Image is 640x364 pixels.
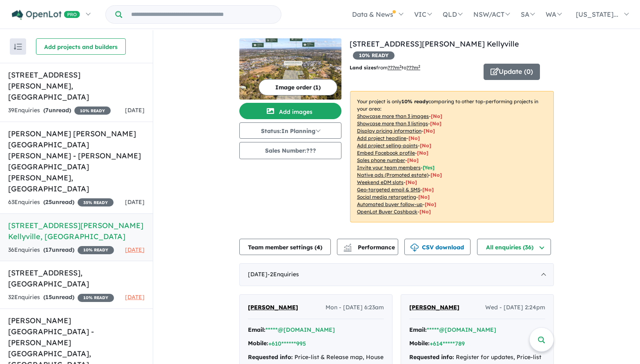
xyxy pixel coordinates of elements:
[43,107,71,114] strong: ( unread)
[239,103,341,119] button: Add images
[407,157,419,163] span: [ No ]
[357,113,429,119] u: Showcase more than 3 images
[344,244,351,248] img: line-chart.svg
[8,128,145,194] h5: [PERSON_NAME] [PERSON_NAME][GEOGRAPHIC_DATA][PERSON_NAME] - [PERSON_NAME][GEOGRAPHIC_DATA][PERSON...
[36,38,126,55] button: Add projects and builders
[14,44,22,50] img: sort.svg
[45,107,49,114] span: 7
[45,246,52,253] span: 17
[350,64,477,72] p: from
[326,303,384,313] span: Mon - [DATE] 6:23am
[409,353,454,361] strong: Requested info:
[239,142,341,159] button: Sales Number:???
[350,64,376,71] b: Land sizes
[357,157,405,163] u: Sales phone number
[78,246,114,254] span: 10 % READY
[418,194,430,200] span: [No]
[317,244,320,251] span: 4
[43,198,74,206] strong: ( unread)
[248,326,265,333] strong: Email:
[125,293,145,301] span: [DATE]
[357,179,404,185] u: Weekend eDM slots
[357,209,417,215] u: OpenLot Buyer Cashback
[239,239,331,255] button: Team member settings (4)
[477,239,551,255] button: All enquiries (36)
[239,38,341,100] img: 67 Stringer Road - North Kellyville
[8,69,145,102] h5: [STREET_ADDRESS][PERSON_NAME] , [GEOGRAPHIC_DATA]
[357,172,428,178] u: Native ads (Promoted estate)
[78,198,114,206] span: 35 % READY
[409,304,459,311] span: [PERSON_NAME]
[357,142,418,149] u: Add project selling-points
[8,106,111,115] div: 39 Enquir ies
[357,150,415,156] u: Embed Facebook profile
[419,209,431,215] span: [No]
[337,239,398,255] button: Performance
[409,303,459,313] a: [PERSON_NAME]
[484,64,540,80] button: Update (0)
[357,128,421,134] u: Display pricing information
[248,340,268,347] strong: Mobile:
[259,79,337,95] button: Image order (1)
[410,244,419,252] img: download icon
[239,122,341,139] button: Status:In Planning
[422,186,434,193] span: [No]
[485,303,545,313] span: Wed - [DATE] 2:24pm
[417,150,428,156] span: [ No ]
[125,107,145,114] span: [DATE]
[268,271,299,278] span: - 2 Enquir ies
[125,246,145,253] span: [DATE]
[8,293,114,302] div: 32 Enquir ies
[350,91,554,222] p: Your project is only comparing to other top-performing projects in your area: - - - - - - - - - -...
[350,39,519,49] a: [STREET_ADDRESS][PERSON_NAME] Kellyville
[45,293,52,301] span: 15
[388,64,401,71] u: ??? m
[248,304,298,311] span: [PERSON_NAME]
[353,51,395,60] span: 10 % READY
[576,10,618,18] span: [US_STATE]...
[12,10,80,20] img: Openlot PRO Logo White
[345,244,395,251] span: Performance
[8,245,114,255] div: 36 Enquir ies
[8,220,145,242] h5: [STREET_ADDRESS][PERSON_NAME] Kellyville , [GEOGRAPHIC_DATA]
[74,107,111,115] span: 10 % READY
[357,164,421,171] u: Invite your team members
[8,267,145,289] h5: [STREET_ADDRESS] , [GEOGRAPHIC_DATA]
[43,246,74,253] strong: ( unread)
[248,353,293,361] strong: Requested info:
[45,198,52,206] span: 25
[357,120,428,127] u: Showcase more than 3 listings
[409,340,430,347] strong: Mobile:
[43,293,74,301] strong: ( unread)
[420,142,431,149] span: [ No ]
[239,263,554,286] div: [DATE]
[357,135,406,141] u: Add project headline
[124,6,279,23] input: Try estate name, suburb, builder or developer
[418,64,420,69] sup: 2
[406,179,417,185] span: [No]
[357,194,416,200] u: Social media retargeting
[343,246,352,251] img: bar-chart.svg
[408,135,420,141] span: [ No ]
[357,201,423,207] u: Automated buyer follow-up
[399,64,401,69] sup: 2
[404,239,471,255] button: CSV download
[430,172,442,178] span: [No]
[431,113,442,119] span: [ No ]
[248,303,298,313] a: [PERSON_NAME]
[406,64,420,71] u: ???m
[78,294,114,302] span: 10 % READY
[424,128,435,134] span: [ No ]
[357,186,420,193] u: Geo-targeted email & SMS
[125,198,145,206] span: [DATE]
[401,98,428,104] b: 10 % ready
[8,198,114,207] div: 63 Enquir ies
[430,120,442,127] span: [ No ]
[423,164,435,171] span: [ Yes ]
[409,326,427,333] strong: Email:
[401,64,420,71] span: to
[425,201,436,207] span: [No]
